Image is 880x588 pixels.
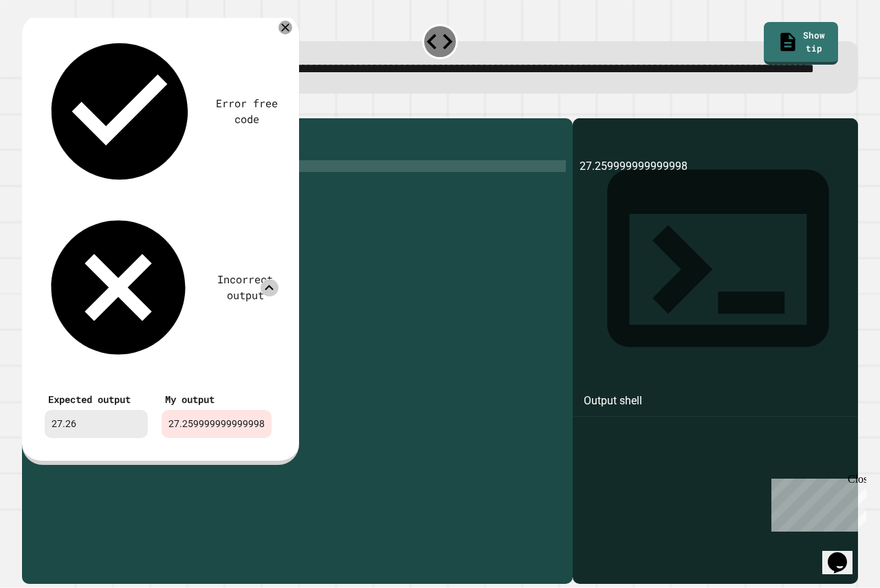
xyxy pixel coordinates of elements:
[766,473,866,532] iframe: chat widget
[215,96,278,127] div: Error free code
[165,392,268,406] div: My output
[822,533,866,574] iframe: chat widget
[764,22,839,65] a: Show tip
[580,158,851,583] div: 27.259999999999998
[162,410,272,438] div: 27.259999999999998
[5,6,95,87] div: Chat with us now!Close
[212,272,278,303] div: Incorrect output
[45,410,148,438] div: 27.26
[48,392,144,406] div: Expected output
